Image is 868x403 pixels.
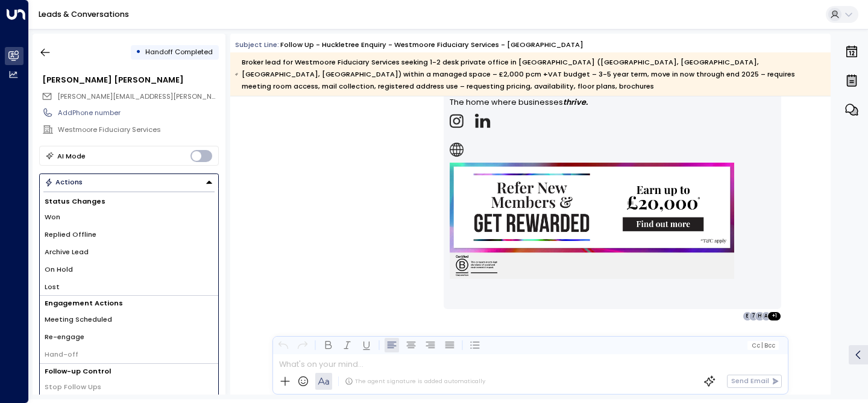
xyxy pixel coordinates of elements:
div: E [743,311,752,321]
strong: thrive. [563,97,588,107]
div: Westmoore Fiduciary Services [58,125,218,135]
h1: Status Changes [40,194,218,209]
div: A [761,311,771,321]
h1: Engagement Actions [40,296,218,311]
span: Lost [45,282,60,292]
span: Subject Line: [235,40,279,49]
a: Leads & Conversations [39,9,129,19]
span: [PERSON_NAME][EMAIL_ADDRESS][PERSON_NAME][DOMAIN_NAME] [57,92,286,101]
button: Cc|Bcc [747,341,779,350]
span: The home where businesses [450,96,563,108]
span: Replied Offline [45,230,96,240]
button: Undo [276,338,291,352]
div: + 1 [767,311,781,321]
div: [PERSON_NAME] [PERSON_NAME] [42,74,218,86]
div: The agent signature is added automatically [345,377,485,386]
span: On Hold [45,264,73,275]
div: Button group with a nested menu [39,173,219,191]
button: Redo [295,338,310,352]
span: Handoff Completed [145,47,213,57]
div: • [136,43,141,61]
button: Actions [39,173,219,191]
span: Hand-off [45,349,78,360]
div: AI Mode [57,150,86,162]
span: andrew.mccallum@gryphonpropertypartners.com [57,92,219,102]
div: H [755,311,764,321]
span: Meeting Scheduled [45,314,112,325]
img: https://www.huckletree.com/refer-someone [450,163,734,279]
div: 7 [749,311,758,321]
div: Broker lead for Westmoore Fiduciary Services seeking 1-2 desk private office in [GEOGRAPHIC_DATA]... [235,56,825,92]
div: AddPhone number [58,108,218,118]
div: Follow up - Huckletree Enquiry - Westmoore Fiduciary Services - [GEOGRAPHIC_DATA] [280,40,583,50]
span: Won [45,212,60,222]
h1: Follow-up Control [40,364,218,379]
span: Archive Lead [45,247,89,257]
span: Stop Follow Ups [45,382,101,392]
span: | [761,342,763,349]
span: Re-engage [45,332,84,342]
span: Cc Bcc [752,342,775,349]
div: Actions [45,178,83,186]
